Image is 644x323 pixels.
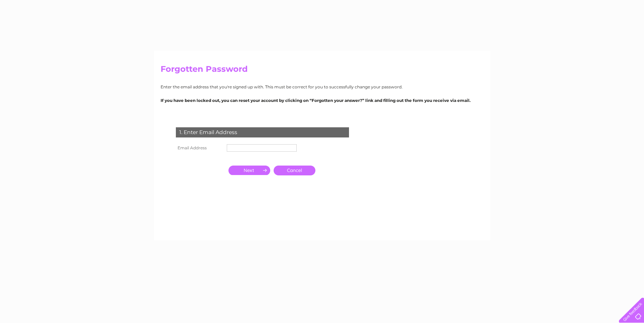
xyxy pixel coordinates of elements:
[161,64,484,77] h2: Forgotten Password
[176,127,349,137] div: 1. Enter Email Address
[274,166,315,175] a: Cancel
[174,143,225,153] th: Email Address
[161,97,484,104] p: If you have been locked out, you can reset your account by clicking on “Forgotten your answer?” l...
[161,84,484,90] p: Enter the email address that you're signed up with. This must be correct for you to successfully ...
